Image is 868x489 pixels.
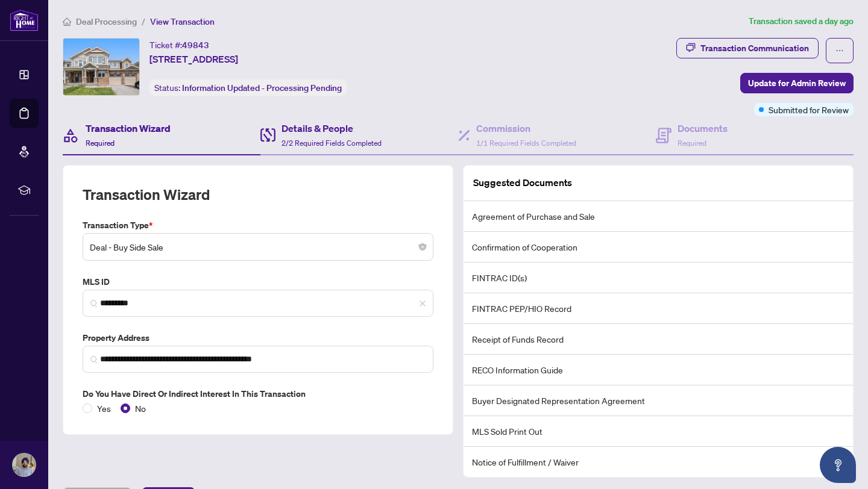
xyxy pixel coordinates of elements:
h4: Commission [476,121,576,135]
span: 49843 [182,40,209,51]
h4: Transaction Wizard [86,121,171,135]
article: Suggested Documents [473,175,572,190]
button: Open asap [820,447,856,483]
label: Do you have direct or indirect interest in this transaction [83,387,433,400]
img: search_icon [90,300,98,307]
li: Confirmation of Cooperation [464,232,853,263]
button: Transaction Communication [676,38,819,58]
h4: Details & People [281,121,382,135]
div: Transaction Communication [700,39,809,58]
span: Deal - Buy Side Sale [90,235,426,258]
li: Notice of Fulfillment / Waiver [464,447,853,477]
img: IMG-X12208885_1.jpg [63,39,139,95]
span: home [63,17,71,26]
span: 2/2 Required Fields Completed [281,139,382,148]
span: Submitted for Review [769,103,849,116]
li: RECO Information Guide [464,355,853,385]
li: FINTRAC ID(s) [464,263,853,293]
h2: Transaction Wizard [83,185,210,204]
li: Agreement of Purchase and Sale [464,201,853,232]
img: Profile Icon [13,453,36,476]
li: Receipt of Funds Record [464,324,853,355]
span: Required [86,139,115,148]
span: [STREET_ADDRESS] [149,52,238,66]
span: Deal Processing [76,16,137,27]
span: Yes [92,402,116,415]
article: Transaction saved a day ago [749,14,854,28]
span: close-circle [419,243,426,251]
img: logo [10,9,39,31]
label: MLS ID [83,275,433,288]
li: FINTRAC PEP/HIO Record [464,293,853,324]
li: Buyer Designated Representation Agreement [464,385,853,416]
span: Information Updated - Processing Pending [182,83,342,93]
span: No [130,402,151,415]
label: Transaction Type [83,219,433,232]
span: View Transaction [150,16,215,27]
span: Required [678,139,706,148]
img: search_icon [90,356,98,363]
span: close [419,300,426,307]
button: Update for Admin Review [740,73,854,93]
span: ellipsis [835,46,844,55]
label: Property Address [83,331,433,344]
li: / [142,14,145,28]
span: Update for Admin Review [748,73,846,93]
div: Status: [149,79,347,96]
li: MLS Sold Print Out [464,416,853,447]
span: 1/1 Required Fields Completed [476,139,576,148]
div: Ticket #: [149,38,209,52]
h4: Documents [678,121,728,135]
